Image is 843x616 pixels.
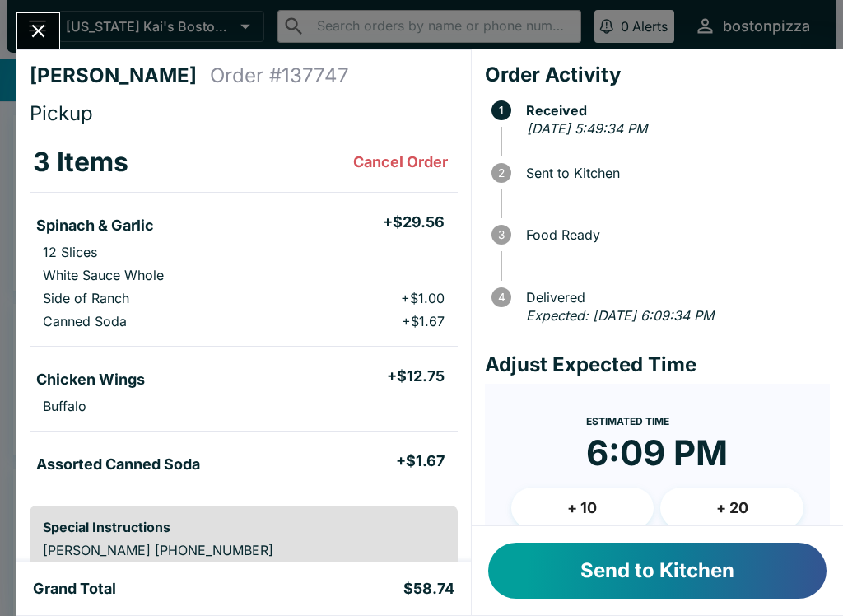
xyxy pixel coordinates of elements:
span: Delivered [518,290,830,305]
p: + $1.00 [401,290,445,306]
h4: [PERSON_NAME] [30,63,210,88]
h5: + $1.67 [396,451,445,471]
table: orders table [30,133,458,492]
text: 3 [498,228,505,241]
h5: Spinach & Garlic [36,216,154,236]
span: Food Ready [518,227,830,242]
p: Buffalo [43,398,86,414]
h4: Adjust Expected Time [485,352,830,377]
h6: Special Instructions [43,519,445,535]
h5: + $29.56 [383,212,445,232]
h4: Order Activity [485,63,830,87]
text: 1 [499,104,504,117]
p: [PERSON_NAME] [PHONE_NUMBER] [43,542,445,558]
em: [DATE] 5:49:34 PM [527,120,647,137]
span: Estimated Time [586,415,669,427]
button: + 10 [511,488,654,529]
button: Cancel Order [347,146,454,179]
h5: + $12.75 [387,366,445,386]
p: 12 Slices [43,244,97,260]
text: 4 [497,291,505,304]
button: + 20 [660,488,803,529]
p: Canned Soda [43,313,127,329]
time: 6:09 PM [586,432,728,474]
span: Received [518,103,830,118]
p: + $1.67 [402,313,445,329]
em: Expected: [DATE] 6:09:34 PM [526,307,714,324]
h5: Assorted Canned Soda [36,455,200,474]
h5: Chicken Wings [36,370,145,390]
p: Side of Ranch [43,290,129,306]
h4: Order # 137747 [210,63,349,88]
button: Close [17,13,59,49]
h3: 3 Items [33,146,128,179]
text: 2 [498,166,505,180]
button: Send to Kitchen [488,543,827,599]
h5: Grand Total [33,579,116,599]
p: White Sauce Whole [43,267,164,283]
span: Pickup [30,101,93,125]
h5: $58.74 [403,579,454,599]
span: Sent to Kitchen [518,166,830,180]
